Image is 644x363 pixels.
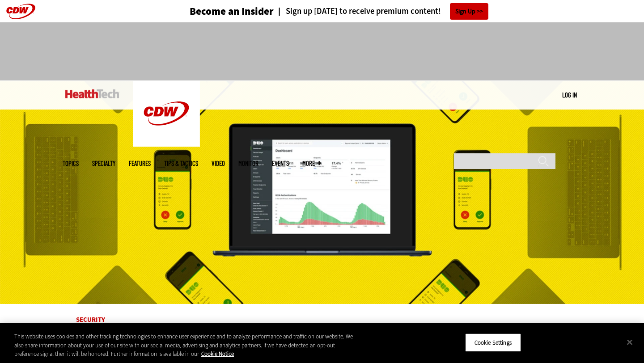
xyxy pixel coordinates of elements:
a: Log in [562,91,577,99]
span: More [302,160,321,167]
h3: Become an Insider [190,6,274,17]
a: Video [212,160,225,167]
a: Become an Insider [156,6,274,17]
a: More information about your privacy [201,350,234,358]
a: Security [76,315,105,324]
a: Events [272,160,289,167]
a: Sign Up [450,3,488,20]
button: Close [620,332,640,352]
img: Home [65,89,119,98]
img: Home [133,80,200,147]
a: MonITor [238,160,258,167]
div: This website uses cookies and other tracking technologies to enhance user experience and to analy... [14,332,354,359]
span: Specialty [92,160,115,167]
a: CDW [133,139,200,149]
a: Sign up [DATE] to receive premium content! [274,7,441,16]
div: User menu [562,90,577,100]
iframe: advertisement [159,31,485,72]
span: Topics [63,160,79,167]
a: Features [129,160,151,167]
a: Tips & Tactics [164,160,198,167]
button: Cookie Settings [465,333,521,352]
